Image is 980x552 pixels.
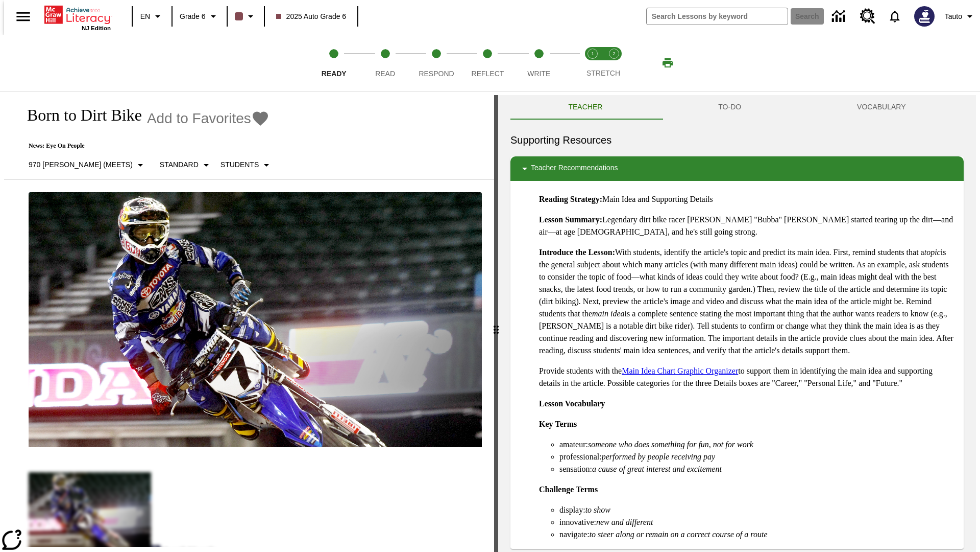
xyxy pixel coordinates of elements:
div: Instructional Panel Tabs [510,95,964,120]
em: to steer along or remain on a correct course of a route [590,530,768,539]
a: Main Idea Chart Graphic Organizer [622,366,738,375]
p: Main Idea and Supporting Details [539,193,955,205]
p: 970 [PERSON_NAME] (Meets) [29,159,133,170]
h1: Born to Dirt Bike [16,106,142,125]
span: Ready [322,70,347,78]
span: Reflect [472,70,504,78]
h6: Supporting Resources [510,132,964,148]
p: With students, identify the article's topic and predict its main idea. First, remind students tha... [539,246,955,357]
div: Press Enter or Spacebar and then press right and left arrow keys to move the slider [494,95,498,552]
img: Motocross racer James Stewart flies through the air on his dirt bike. [29,192,482,448]
span: Tauto [945,11,962,22]
button: Class color is dark brown. Change class color [231,7,261,26]
em: topic [924,248,941,257]
strong: Introduce the Lesson: [539,248,615,257]
button: Scaffolds, Standard [156,156,216,174]
li: navigate: [559,528,955,541]
button: Select Lexile, 970 Lexile (Meets) [24,156,151,174]
span: Grade 6 [180,11,206,22]
button: Read step 2 of 5 [355,35,414,91]
strong: Key Terms [539,420,577,428]
a: Notifications [881,3,908,30]
button: Reflect step 4 of 5 [458,35,517,91]
div: Home [44,4,111,31]
p: Legendary dirt bike racer [PERSON_NAME] "Bubba" [PERSON_NAME] started tearing up the dirt—and air... [539,214,955,238]
div: Teacher Recommendations [510,156,964,181]
button: Ready step 1 of 5 [304,35,363,91]
strong: Challenge Terms [539,485,598,494]
em: main idea [592,309,625,318]
strong: Lesson Summary: [539,215,602,224]
a: Data Center [826,3,854,31]
p: News: Eye On People [16,142,277,150]
em: to show [585,505,610,514]
button: Stretch Respond step 2 of 2 [599,35,629,91]
text: 1 [591,51,594,56]
p: Students [220,159,259,170]
li: professional: [559,451,955,463]
span: Read [375,70,395,78]
button: Language: EN, Select a language [136,7,168,26]
li: innovative: [559,516,955,528]
strong: Reading Strategy: [539,195,602,203]
li: display: [559,504,955,516]
input: search field [647,8,788,25]
strong: Lesson Vocabulary [539,399,605,408]
button: Grade: Grade 6, Select a grade [176,7,224,26]
button: Profile/Settings [941,7,980,26]
button: Open side menu [8,2,38,32]
span: Add to Favorites [147,110,251,127]
button: Add to Favorites - Born to Dirt Bike [147,109,269,127]
span: Write [527,70,550,78]
text: 2 [612,51,615,56]
p: Provide students with the to support them in identifying the main idea and supporting details in ... [539,365,955,389]
a: Resource Center, Will open in new tab [854,3,881,30]
em: someone who does something for fun, not for work [588,440,753,449]
em: new and different [596,518,653,526]
button: Teacher [510,95,660,120]
div: activity [498,95,976,552]
button: Stretch Read step 1 of 2 [578,35,607,91]
button: Respond step 3 of 5 [407,35,466,91]
div: reading [4,95,494,547]
span: NJ Edition [82,25,111,31]
em: a cause of great interest and excitement [592,465,722,473]
img: Avatar [914,6,935,27]
button: VOCABULARY [799,95,964,120]
span: EN [140,11,150,22]
button: Select Student [216,156,277,174]
li: amateur: [559,439,955,451]
button: TO-DO [660,95,799,120]
li: sensation: [559,463,955,475]
p: Standard [160,159,199,170]
span: STRETCH [586,69,620,77]
button: Select a new avatar [908,3,941,30]
span: Respond [419,70,454,78]
em: performed by people receiving pay [602,452,715,461]
button: Print [651,54,684,72]
button: Write step 5 of 5 [509,35,569,91]
span: 2025 Auto Grade 6 [276,11,347,22]
p: Teacher Recommendations [531,163,618,175]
